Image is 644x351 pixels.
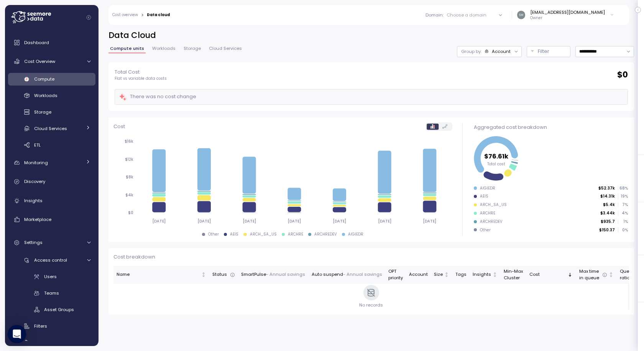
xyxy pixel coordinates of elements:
div: ARCHRE [288,232,303,237]
th: SizeNot sorted [431,266,452,284]
a: Access control [8,254,95,267]
div: Account [492,48,511,54]
div: AIGIEDR [480,186,495,191]
a: Filters [8,320,95,333]
p: Cost breakdown [113,253,629,261]
p: Domain : [426,12,444,18]
div: Name [117,271,200,278]
div: ARCHREDEV [480,219,503,224]
a: ETL [8,138,95,151]
p: 68 % [618,186,628,191]
span: Cloud Services [34,125,67,132]
tspan: Total cost [487,161,505,166]
tspan: $76.61k [484,152,508,160]
span: Workloads [34,92,58,99]
p: Total Cost [115,68,167,76]
tspan: [DATE] [423,219,436,224]
p: 0 % [618,227,628,233]
div: AEIS [480,194,488,199]
span: Dashboard [24,40,49,46]
p: 19 % [618,194,628,199]
tspan: [DATE] [242,219,256,224]
th: InsightsNot sorted [470,266,501,284]
a: Dashboard [8,35,95,50]
span: Storage [184,46,201,51]
div: Other [480,227,491,233]
th: CostSorted descending [526,266,576,284]
p: $150.37 [599,227,615,233]
div: Max time in queue [579,268,607,282]
img: 8b38840e6dc05d7795a5b5428363ffcd [517,11,525,19]
span: Discovery [24,178,45,185]
tspan: [DATE] [378,219,391,224]
p: - Annual savings [266,271,305,278]
span: Filters [34,323,47,329]
p: $14.31k [600,194,615,199]
button: Collapse navigation [84,15,94,20]
span: Monitoring [24,160,48,166]
div: Min-Max Cluster [504,268,523,282]
th: Max timein queueNot sorted [576,266,617,284]
p: - Annual savings [343,271,382,278]
p: $52.37k [598,186,615,191]
div: AIGIEDR [348,232,363,237]
span: Channel [34,339,54,346]
div: There was no cost change [119,92,196,101]
a: Compute [8,73,95,86]
div: AEIS [230,232,238,237]
span: ETL [34,142,41,148]
div: Data cloud [147,13,170,17]
div: Cost [529,271,567,278]
a: Insights [8,193,95,208]
h2: Data Cloud [108,30,634,41]
p: Flat vs variable data costs [115,76,167,81]
p: Owner [530,15,605,21]
a: Cost Overview [8,54,95,69]
div: ARCHRE [480,211,495,216]
div: Not sorted [444,272,449,277]
a: Channel [8,336,95,349]
tspan: $16k [125,139,133,144]
div: Other [208,232,219,237]
p: 1 % [618,219,628,224]
a: Cloud Services [8,122,95,135]
span: Cloud Services [209,46,242,51]
div: Size [434,271,443,278]
div: Aggregated cost breakdown [474,124,628,131]
div: Status [212,271,235,278]
p: $3.44k [600,211,615,216]
a: Marketplace [8,212,95,227]
div: Not sorted [492,272,498,277]
div: > [141,13,144,18]
a: Workloads [8,89,95,102]
span: Compute [34,76,54,82]
a: Storage [8,106,95,119]
button: Filter [527,46,570,57]
div: OPT priority [388,268,403,282]
div: Not sorted [608,272,614,277]
span: Insights [24,198,43,204]
div: [EMAIL_ADDRESS][DOMAIN_NAME] [530,9,605,15]
p: $935.7 [601,219,615,224]
tspan: [DATE] [152,219,166,224]
p: Group by: [461,48,481,54]
a: Discovery [8,174,95,190]
span: Marketplace [24,216,51,222]
th: NameNot sorted [113,266,209,284]
span: Cost Overview [24,58,55,64]
tspan: [DATE] [333,219,346,224]
div: Tags [455,271,467,278]
p: Cost [113,123,125,130]
a: Monitoring [8,155,95,170]
h2: $ 0 [617,69,628,81]
div: SmartPulse [241,271,305,278]
span: Settings [24,239,43,246]
a: Cost overview [112,13,138,17]
a: Teams [8,287,95,300]
div: Insights [473,271,491,278]
span: Users [44,274,57,280]
div: ARCH_SA_US [480,202,507,208]
div: Choose a domain [447,12,486,18]
div: Auto suspend [312,271,382,278]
